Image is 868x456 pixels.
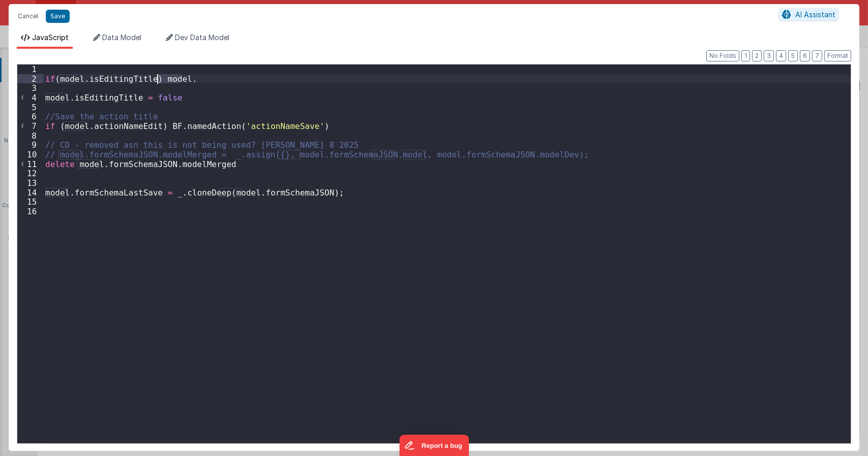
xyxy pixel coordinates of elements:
div: 5 [17,103,43,112]
span: JavaScript [32,33,69,42]
button: No Folds [706,50,739,61]
div: 15 [17,197,43,207]
button: 1 [741,50,750,61]
div: 16 [17,207,43,216]
iframe: Marker.io feedback button [399,435,469,456]
button: Format [824,50,851,61]
button: 4 [776,50,786,61]
div: 10 [17,150,43,159]
button: AI Assistant [779,8,839,21]
div: 4 [17,93,43,103]
button: 2 [752,50,762,61]
div: 12 [17,169,43,178]
div: 2 [17,74,43,84]
div: 6 [17,112,43,121]
button: 5 [788,50,798,61]
span: AI Assistant [795,10,835,19]
button: Cancel [13,9,43,23]
div: 11 [17,159,43,169]
div: 9 [17,140,43,150]
div: 13 [17,178,43,188]
span: Dev Data Model [175,33,229,42]
button: Save [46,10,70,23]
div: 8 [17,131,43,141]
div: 7 [17,121,43,131]
div: 3 [17,83,43,93]
div: 1 [17,64,43,74]
span: Data Model [102,33,141,42]
div: 14 [17,188,43,198]
button: 6 [800,50,810,61]
button: 3 [764,50,774,61]
button: 7 [812,50,822,61]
